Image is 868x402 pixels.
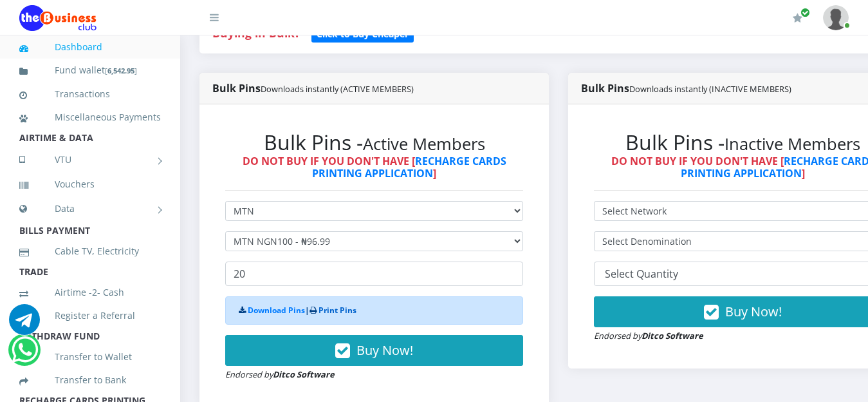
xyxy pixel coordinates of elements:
b: 6,542.95 [107,66,134,75]
a: Download Pins [248,305,305,316]
small: Active Members [363,133,485,155]
strong: Bulk Pins [581,81,791,95]
strong: Ditco Software [642,330,703,341]
small: Endorsed by [225,368,335,380]
img: User [823,5,849,30]
a: Transactions [19,79,161,109]
span: Renew/Upgrade Subscription [800,8,810,17]
a: Print Pins [319,305,356,316]
button: Buy Now! [225,335,523,366]
a: Airtime -2- Cash [19,278,161,307]
a: Data [19,193,161,225]
input: Enter Quantity [225,262,523,286]
a: Fund wallet[6,542.95] [19,55,161,86]
small: Downloads instantly (ACTIVE MEMBERS) [261,83,414,95]
strong: DO NOT BUY IF YOU DON'T HAVE [ ] [243,154,506,180]
a: Chat for support [9,314,40,335]
small: [ ] [105,66,137,75]
strong: | [239,305,356,316]
a: Transfer to Bank [19,365,161,395]
small: Inactive Members [725,133,860,155]
img: Logo [19,5,97,31]
strong: Bulk Pins [212,81,414,95]
strong: Ditco Software [273,368,335,380]
a: VTU [19,144,161,176]
a: Miscellaneous Payments [19,102,161,132]
a: Vouchers [19,169,161,199]
a: Dashboard [19,32,161,62]
a: Click to Buy Cheaper [311,25,414,41]
span: Buy Now! [725,303,782,320]
small: Downloads instantly (INACTIVE MEMBERS) [629,83,791,95]
a: Transfer to Wallet [19,342,161,372]
a: Register a Referral [19,301,161,330]
a: Cable TV, Electricity [19,236,161,266]
i: Renew/Upgrade Subscription [793,13,802,23]
a: Chat for support [12,344,38,365]
a: RECHARGE CARDS PRINTING APPLICATION [312,154,506,180]
small: Endorsed by [594,330,703,341]
span: Buy Now! [356,341,413,359]
h2: Bulk Pins - [225,130,523,155]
